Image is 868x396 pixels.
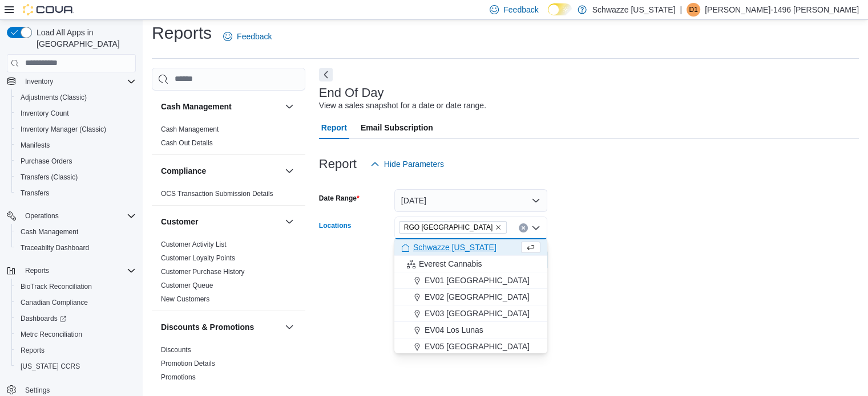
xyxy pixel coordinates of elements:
[16,91,91,104] a: Adjustments (Classic)
[16,91,136,104] span: Adjustments (Classic)
[425,324,483,336] span: EV04 Los Lunas
[16,170,82,184] a: Transfers (Classic)
[161,254,235,262] a: Customer Loyalty Points
[161,101,232,112] h3: Cash Management
[413,242,496,253] span: Schwazze [US_STATE]
[21,93,87,102] span: Adjustments (Classic)
[161,281,213,290] span: Customer Queue
[152,238,305,311] div: Customer
[161,267,245,276] span: Customer Purchase History
[282,320,296,334] button: Discounts & Promotions
[11,185,140,201] button: Transfers
[687,3,700,17] div: Danny-1496 Moreno
[16,138,136,152] span: Manifests
[21,314,66,323] span: Dashboards
[16,360,84,373] a: [US_STATE] CCRS
[161,254,235,263] span: Customer Loyalty Points
[425,291,530,303] span: EV02 [GEOGRAPHIC_DATA]
[21,125,106,134] span: Inventory Manager (Classic)
[16,296,136,309] span: Canadian Compliance
[161,321,280,333] button: Discounts & Promotions
[282,164,296,178] button: Compliance
[394,338,547,355] button: EV05 [GEOGRAPHIC_DATA]
[21,109,69,118] span: Inventory Count
[21,264,136,277] span: Reports
[161,165,280,177] button: Compliance
[519,223,528,232] button: Clear input
[161,295,209,304] span: New Customers
[16,154,77,168] a: Purchase Orders
[21,189,49,198] span: Transfers
[161,321,254,333] h3: Discounts & Promotions
[152,22,212,44] h1: Reports
[319,100,486,112] div: View a sales snapshot for a date or date range.
[161,139,213,147] a: Cash Out Details
[495,224,502,231] button: Remove RGO 6 Northeast Heights from selection in this group
[152,343,305,389] div: Discounts & Promotions
[16,107,136,120] span: Inventory Count
[161,373,196,381] a: Promotions
[16,280,96,293] a: BioTrack Reconciliation
[21,75,136,88] span: Inventory
[161,359,215,368] span: Promotion Details
[2,263,140,279] button: Reports
[689,3,697,17] span: D1
[11,153,140,169] button: Purchase Orders
[592,3,676,17] p: Schwazze [US_STATE]
[548,3,572,15] input: Dark Mode
[11,169,140,185] button: Transfers (Classic)
[25,211,59,221] span: Operations
[21,346,45,355] span: Reports
[161,125,219,133] a: Cash Management
[16,123,111,136] a: Inventory Manager (Classic)
[11,279,140,295] button: BioTrack Reconciliation
[25,386,50,395] span: Settings
[16,154,136,168] span: Purchase Orders
[425,341,530,352] span: EV05 [GEOGRAPHIC_DATA]
[152,123,305,154] div: Cash Management
[16,225,136,239] span: Cash Management
[21,362,80,371] span: [US_STATE] CCRS
[16,186,54,200] a: Transfers
[399,221,507,234] span: RGO 6 Northeast Heights
[503,4,538,15] span: Feedback
[219,25,276,48] a: Feedback
[394,322,547,338] button: EV04 Los Lunas
[161,125,219,134] span: Cash Management
[161,268,245,276] a: Customer Purchase History
[16,344,49,357] a: Reports
[11,358,140,374] button: [US_STATE] CCRS
[394,189,547,212] button: [DATE]
[32,27,136,50] span: Load All Apps in [GEOGRAPHIC_DATA]
[11,240,140,256] button: Traceabilty Dashboard
[425,308,530,319] span: EV03 [GEOGRAPHIC_DATA]
[366,153,449,175] button: Hide Parameters
[161,281,213,289] a: Customer Queue
[11,295,140,311] button: Canadian Compliance
[21,141,50,150] span: Manifests
[16,296,92,309] a: Canadian Compliance
[25,77,53,86] span: Inventory
[161,346,191,354] a: Discounts
[21,209,136,223] span: Operations
[394,239,547,256] button: Schwazze [US_STATE]
[2,208,140,224] button: Operations
[394,305,547,322] button: EV03 [GEOGRAPHIC_DATA]
[16,186,136,200] span: Transfers
[319,194,360,203] label: Date Range
[394,256,547,272] button: Everest Cannabis
[161,165,206,177] h3: Compliance
[161,295,209,303] a: New Customers
[361,116,433,139] span: Email Subscription
[16,312,136,325] span: Dashboards
[319,221,352,230] label: Locations
[161,189,273,198] span: OCS Transaction Submission Details
[11,311,140,326] a: Dashboards
[319,86,384,100] h3: End Of Day
[404,222,492,233] span: RGO [GEOGRAPHIC_DATA]
[25,266,49,275] span: Reports
[705,3,859,17] p: [PERSON_NAME]-1496 [PERSON_NAME]
[16,241,136,255] span: Traceabilty Dashboard
[548,15,548,16] span: Dark Mode
[394,272,547,289] button: EV01 [GEOGRAPHIC_DATA]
